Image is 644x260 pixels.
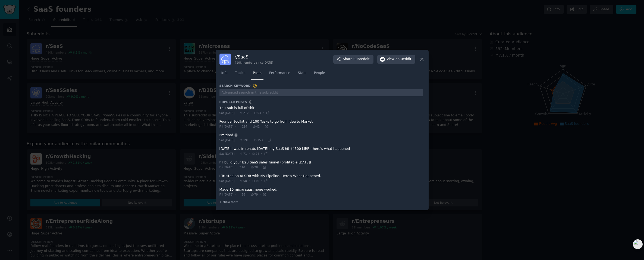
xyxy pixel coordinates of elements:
[353,57,369,62] span: Subreddit
[395,57,411,62] span: on Reddit
[314,71,325,76] span: People
[219,193,233,196] span: Fri [DATE]
[238,165,246,169] span: 61
[219,138,235,142] span: Sat [DATE]
[219,152,235,156] span: Sat [DATE]
[219,89,423,97] input: Advanced search in this subreddit
[239,152,247,156] span: 71
[233,69,247,80] a: Topics
[249,179,250,184] span: ·
[237,179,238,184] span: ·
[219,111,235,115] span: Sat [DATE]
[253,71,262,76] span: Posts
[235,192,236,197] span: ·
[238,193,246,196] span: 58
[298,71,306,76] span: Stats
[238,125,247,128] span: 197
[262,124,263,129] span: ·
[235,165,236,170] span: ·
[312,69,327,80] a: People
[387,57,411,62] span: View
[377,55,415,64] button: Viewon Reddit
[239,111,249,115] span: 212
[235,124,236,129] span: ·
[251,111,252,116] span: ·
[239,179,247,183] span: 58
[237,138,238,143] span: ·
[251,138,252,143] span: ·
[237,151,238,156] span: ·
[265,138,266,143] span: ·
[333,55,373,64] button: ShareSubreddit
[252,125,260,128] span: 41
[296,69,308,80] a: Stats
[252,179,259,183] span: 46
[260,192,261,197] span: ·
[252,152,259,156] span: 24
[235,71,245,76] span: Topics
[261,151,262,156] span: ·
[219,125,233,128] span: Fri [DATE]
[263,111,264,116] span: ·
[219,100,247,104] h3: Popular Posts
[219,69,230,80] a: Info
[260,165,261,170] span: ·
[249,124,250,129] span: ·
[267,69,292,80] a: Performance
[235,61,273,64] div: 410k members since [DATE]
[237,111,238,116] span: ·
[343,57,369,62] span: Share
[249,151,250,156] span: ·
[219,165,233,169] span: Fri [DATE]
[219,54,231,65] img: SaaS
[261,179,262,184] span: ·
[219,179,235,183] span: Sat [DATE]
[219,200,238,204] span: + show more
[219,83,257,88] h3: Search Keyword
[239,138,249,142] span: 191
[253,111,261,115] span: 53
[250,165,258,169] span: 28
[250,193,258,196] span: 79
[247,192,249,197] span: ·
[251,69,263,80] a: Posts
[253,138,263,142] span: 153
[235,54,273,60] h3: r/ SaaS
[269,71,290,76] span: Performance
[247,165,249,170] span: ·
[221,71,228,76] span: Info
